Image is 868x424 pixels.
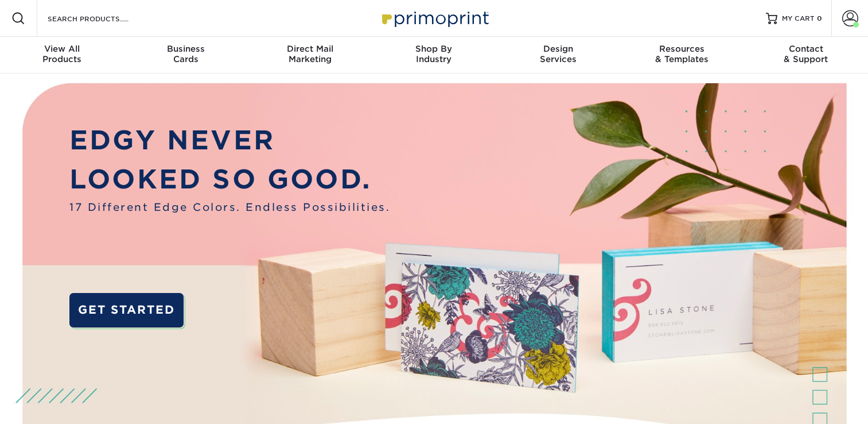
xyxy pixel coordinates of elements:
span: Business [124,44,248,54]
p: LOOKED SO GOOD. [69,160,390,199]
span: Resources [620,44,744,54]
span: Direct Mail [248,44,372,54]
div: Services [496,44,620,64]
span: Contact [744,44,868,54]
span: Design [496,44,620,54]
a: Shop ByIndustry [372,37,496,74]
a: BusinessCards [124,37,248,74]
div: & Support [744,44,868,64]
p: EDGY NEVER [69,121,390,160]
div: Marketing [248,44,372,64]
span: 17 Different Edge Colors. Endless Possibilities. [69,199,390,215]
a: Contact& Support [744,37,868,74]
a: Resources& Templates [620,37,744,74]
a: DesignServices [496,37,620,74]
div: Cards [124,44,248,64]
div: Industry [372,44,496,64]
a: Direct MailMarketing [248,37,372,74]
img: Primoprint [377,6,492,30]
div: & Templates [620,44,744,64]
span: MY CART [782,14,815,24]
input: SEARCH PRODUCTS..... [46,11,158,25]
span: 0 [817,14,822,22]
a: GET STARTED [69,293,184,327]
span: Shop By [372,44,496,54]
